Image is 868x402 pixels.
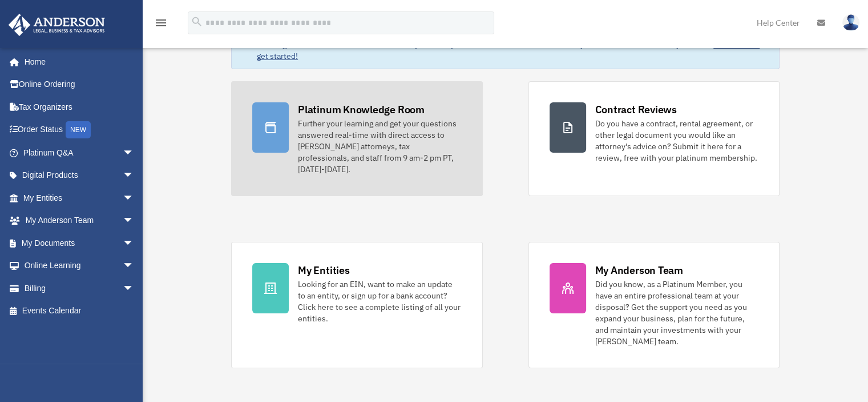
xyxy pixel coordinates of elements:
[528,242,780,368] a: My Anderson Team Did you know, as a Platinum Member, you have an entire professional team at your...
[154,16,168,30] i: menu
[595,278,758,347] div: Did you know, as a Platinum Member, you have an entire professional team at your disposal? Get th...
[528,81,780,196] a: Contract Reviews Do you have a contract, rental agreement, or other legal document you would like...
[123,277,146,300] span: arrow_drop_down
[123,141,146,165] span: arrow_drop_down
[191,15,203,28] i: search
[8,232,151,254] a: My Documentsarrow_drop_down
[8,73,151,96] a: Online Ordering
[123,232,146,255] span: arrow_drop_down
[595,118,758,164] div: Do you have a contract, rental agreement, or other legal document you would like an attorney's ad...
[231,81,482,196] a: Platinum Knowledge Room Further your learning and get your questions answered real-time with dire...
[123,254,146,278] span: arrow_drop_down
[298,118,461,175] div: Further your learning and get your questions answered real-time with direct access to [PERSON_NAM...
[8,164,151,187] a: Digital Productsarrow_drop_down
[8,254,151,277] a: Online Learningarrow_drop_down
[257,39,760,61] a: Click Here to get started!
[231,242,482,368] a: My Entities Looking for an EIN, want to make an update to an entity, or sign up for a bank accoun...
[8,141,151,164] a: Platinum Q&Aarrow_drop_down
[154,20,168,30] a: menu
[8,186,151,209] a: My Entitiesarrow_drop_down
[8,95,151,118] a: Tax Organizers
[8,209,151,232] a: My Anderson Teamarrow_drop_down
[842,14,859,31] img: User Pic
[595,263,683,277] div: My Anderson Team
[595,102,677,117] div: Contract Reviews
[123,209,146,233] span: arrow_drop_down
[298,263,349,277] div: My Entities
[8,300,151,323] a: Events Calendar
[123,186,146,210] span: arrow_drop_down
[298,102,425,117] div: Platinum Knowledge Room
[298,278,461,324] div: Looking for an EIN, want to make an update to an entity, or sign up for a bank account? Click her...
[8,50,146,73] a: Home
[66,121,91,138] div: NEW
[123,164,146,188] span: arrow_drop_down
[8,277,151,300] a: Billingarrow_drop_down
[8,118,151,142] a: Order StatusNEW
[5,14,108,36] img: Anderson Advisors Platinum Portal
